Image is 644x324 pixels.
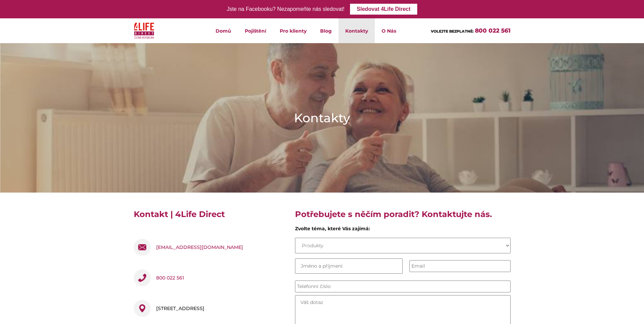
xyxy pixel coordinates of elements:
[475,27,511,34] a: 800 022 561
[295,209,511,225] h4: Potřebujete s něčím poradit? Kontaktujte nás.
[338,18,375,43] a: Kontakty
[295,281,511,292] input: Telefonní číslo
[156,300,204,317] div: [STREET_ADDRESS]
[209,18,238,43] a: Domů
[431,29,474,34] span: VOLEJTE BEZPLATNĚ:
[156,239,243,256] a: [EMAIL_ADDRESS][DOMAIN_NAME]
[134,209,285,225] h4: Kontakt | 4Life Direct
[227,4,345,14] div: Jste na Facebooku? Nezapomeňte nás sledovat!
[295,225,511,235] div: Zvolte téma, které Vás zajímá:
[294,109,350,126] h1: Kontakty
[156,269,184,286] a: 800 022 561
[295,258,403,274] input: Jméno a příjmení
[313,18,338,43] a: Blog
[350,4,417,15] a: Sledovat 4Life Direct
[134,21,154,40] img: 4Life Direct Česká republika logo
[409,260,511,272] input: Email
